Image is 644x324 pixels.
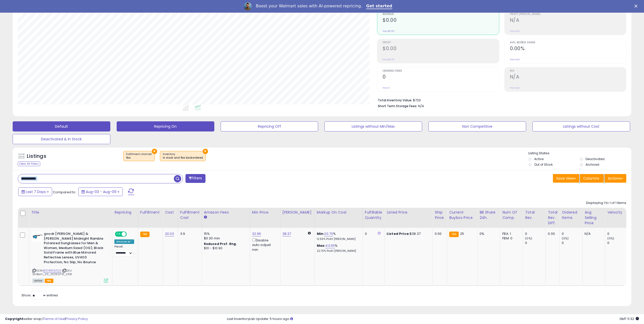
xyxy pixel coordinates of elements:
[204,236,246,241] div: $0.30 min
[634,5,639,8] div: Close
[18,187,52,196] button: Last 7 Days
[378,97,622,103] li: $720
[383,13,499,16] span: Revenue
[324,121,422,131] button: Listings without Min/Max
[204,246,246,251] div: $10 - $10.90
[204,242,237,246] b: Reduced Prof. Rng.
[126,152,152,160] span: Fulfillment channel :
[114,210,136,215] div: Repricing
[585,232,601,236] div: N/A
[78,187,123,196] button: Aug-03 - Aug-09
[365,210,382,220] div: Fulfillable Quantity
[180,210,200,220] div: Fulfillment Cost
[619,316,639,321] span: 2025-08-18 11:32 GMT
[185,174,205,183] button: Filters
[449,210,475,220] div: Current Buybox Price
[502,210,521,220] div: Num of Comp.
[5,317,88,321] div: seller snap | |
[534,157,544,161] label: Active
[117,121,214,131] button: Repricing On
[66,316,88,321] a: Privacy Policy
[502,236,519,241] div: FBM: 0
[525,210,544,220] div: Total Rev.
[510,41,626,44] span: Avg. Buybox Share
[317,210,361,215] div: Markup on Cost
[315,208,363,228] th: The percentage added to the cost of goods (COGS) that forms the calculator for Min & Max prices.
[378,98,412,102] b: Total Inventory Value:
[528,151,631,156] p: Listing States:
[204,210,248,215] div: Amazon Fees
[203,149,208,154] button: ×
[378,104,417,108] b: Short Term Storage Fees:
[252,231,261,236] a: 32.99
[502,232,519,236] div: FBA: 1
[114,245,134,256] div: Preset:
[221,121,318,131] button: Repricing Off
[324,231,333,236] a: 20.70
[53,190,76,195] span: Compared to:
[460,231,464,236] span: 25
[580,174,604,183] button: Columns
[317,249,359,253] p: 22.70% Profit [PERSON_NAME]
[387,232,429,236] div: $38.37
[18,161,40,166] div: Clear All Filters
[366,4,392,9] a: Get started
[86,189,116,194] span: Aug-03 - Aug-09
[383,17,499,24] h2: $0.00
[180,232,198,236] div: 3.9
[140,210,161,215] div: Fulfillment
[317,243,359,253] div: %
[140,232,150,237] small: FBA
[525,236,532,240] small: (0%)
[126,156,152,160] div: fba
[435,232,443,236] div: 0.00
[22,293,58,298] span: Show: entries
[252,237,276,252] div: Disable auto adjust min
[32,232,108,282] div: ASIN:
[114,239,134,244] div: Amazon AI *
[126,232,134,236] span: OFF
[510,46,626,52] h2: 0.00%
[435,210,445,220] div: Ship Price
[510,86,520,89] small: Prev: N/A
[586,201,626,205] div: Displaying 1 to 1 of 1 items
[282,231,291,236] a: 38.37
[383,30,394,33] small: Prev: $0.00
[317,243,326,248] b: Max:
[5,316,24,321] strong: Copyright
[383,70,499,72] span: Ordered Items
[43,269,61,273] a: B0D8RD1ZQD
[480,232,496,236] div: 0%
[26,189,46,194] span: Last 7 Days
[13,134,110,144] button: Deactivated & In Stock
[244,2,252,10] img: Profile image for Adrian
[510,58,520,61] small: Prev: N/A
[27,153,46,160] h5: Listings
[607,236,614,240] small: (0%)
[163,156,203,160] div: in stock and fba backordered
[165,210,176,215] div: Cost
[534,162,553,167] label: Out of Stock
[152,149,157,154] button: ×
[317,232,359,241] div: %
[383,46,499,52] h2: $0.00
[607,210,626,215] div: Velocity
[383,41,499,44] span: Profit
[562,241,582,245] div: 0
[510,30,520,33] small: Prev: N/A
[510,74,626,81] h2: N/A
[165,231,174,236] a: 20.00
[480,210,498,220] div: BB Share 24h.
[387,210,430,215] div: Listed Price
[383,86,390,89] small: Prev: 0
[449,232,459,237] small: FBA
[583,176,599,181] span: Columns
[607,241,628,245] div: 0
[510,13,626,16] span: Profit [PERSON_NAME]
[383,58,394,61] small: Prev: $0.00
[204,215,207,220] small: Amazon Fees.
[548,232,556,236] div: 0.00
[32,279,44,283] span: All listings currently available for purchase on Amazon
[510,70,626,72] span: ROI
[256,4,362,9] div: Boost your Walmart sales with AI-powered repricing.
